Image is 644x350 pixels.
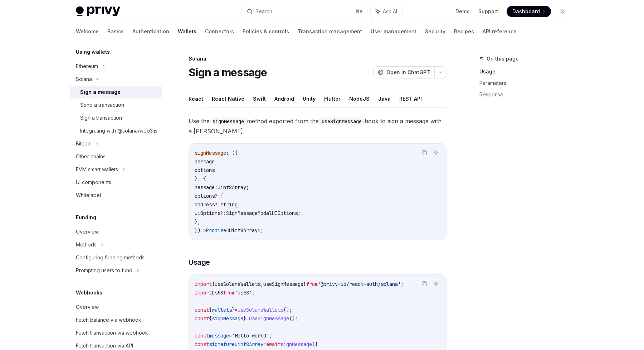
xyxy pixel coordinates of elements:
[303,281,306,287] span: }
[189,55,447,62] div: Solana
[70,301,162,313] a: Overview
[200,227,206,234] span: =>
[420,148,429,157] button: Copy the contents from the code block
[76,341,133,350] div: Fetch transaction via API
[226,227,229,234] span: <
[266,341,280,347] span: await
[76,240,97,249] div: Methods
[507,6,551,17] a: Dashboard
[76,62,98,71] div: Ethereum
[303,90,316,107] button: Unity
[76,152,106,161] div: Other chains
[76,227,99,236] div: Overview
[280,341,312,347] span: signMessage
[229,332,232,339] span: =
[283,307,292,313] span: ();
[479,77,574,89] a: Parameters
[431,279,440,288] button: Ask AI
[212,289,223,296] span: bs58
[378,90,391,107] button: Java
[386,69,430,76] span: Open in ChatGPT
[212,307,232,313] span: wallets
[70,111,162,124] a: Sign a transaction
[312,341,318,347] span: ({
[258,227,260,234] span: >
[70,99,162,111] a: Send a transaction
[263,341,266,347] span: =
[205,23,234,40] a: Connectors
[243,315,246,322] span: }
[298,210,301,216] span: ;
[454,23,474,40] a: Recipes
[238,307,283,313] span: useSolanaWallets
[255,7,275,16] div: Search...
[260,227,263,234] span: ;
[76,303,99,311] div: Overview
[195,227,200,234] span: })
[479,89,574,100] a: Response
[107,23,124,40] a: Basics
[76,213,96,222] h5: Funding
[220,210,226,216] span: ?:
[70,150,162,163] a: Other chains
[274,90,294,107] button: Android
[70,326,162,339] a: Fetch transaction via webhook
[195,341,209,347] span: const
[195,332,209,339] span: const
[195,193,215,199] span: options
[249,315,289,322] span: useSignMessage
[243,23,289,40] a: Policies & controls
[195,219,200,225] span: };
[189,90,203,107] button: React
[209,315,212,322] span: {
[324,90,341,107] button: Flutter
[215,281,260,287] span: useSolanaWallets
[232,332,269,339] span: 'Hello world'
[209,341,263,347] span: signatureUint8Array
[226,210,298,216] span: SignMessageModalUIOptions
[76,139,92,148] div: Bitcoin
[80,126,157,135] div: Integrating with @solana/web3.js
[355,9,363,14] span: ⌘ K
[76,165,118,174] div: EVM smart wallets
[401,281,404,287] span: ;
[70,313,162,326] a: Fetch balance via webhook
[252,289,255,296] span: ;
[212,90,244,107] button: React Native
[242,5,367,18] button: Search...⌘K
[76,23,99,40] a: Welcome
[178,23,196,40] a: Wallets
[76,316,141,324] div: Fetch balance via webhook
[557,6,568,17] button: Toggle dark mode
[260,281,263,287] span: ,
[420,279,429,288] button: Copy the contents from the code block
[70,189,162,202] a: Whitelabel
[223,289,235,296] span: from
[399,90,422,107] button: REST API
[226,150,238,156] span: : ({
[235,307,238,313] span: =
[195,315,209,322] span: const
[269,332,272,339] span: ;
[80,114,122,122] div: Sign a transaction
[238,201,240,208] span: ;
[206,227,226,234] span: Promise
[76,288,102,297] h5: Webhooks
[246,315,249,322] span: =
[70,176,162,189] a: UI components
[189,66,267,79] h1: Sign a message
[218,201,220,208] span: :
[263,281,303,287] span: useSignMessage
[80,101,124,109] div: Send a transaction
[76,253,145,262] div: Configuring funding methods
[195,307,209,313] span: const
[212,281,215,287] span: {
[425,23,445,40] a: Security
[209,307,212,313] span: {
[70,124,162,137] a: Integrating with @solana/web3.js
[289,315,298,322] span: ();
[195,289,212,296] span: import
[253,90,266,107] button: Swift
[70,86,162,99] a: Sign a message
[383,8,397,15] span: Ask AI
